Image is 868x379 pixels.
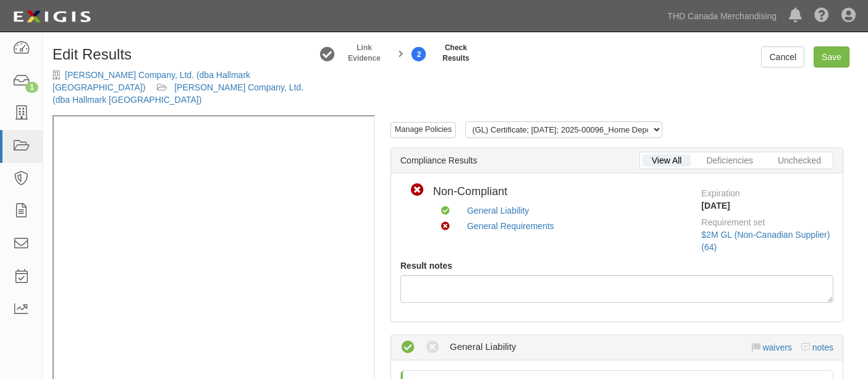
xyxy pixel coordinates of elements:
a: Save [814,46,849,68]
i: Compliant [400,340,416,355]
i: Non-Compliant [441,222,450,231]
strong: Link Evidence [342,43,387,64]
a: Manage Policies [390,122,456,138]
i: Compliant [441,207,450,216]
a: Unchecked [769,154,830,167]
i: Non-Compliant [410,183,425,198]
a: waivers [762,342,791,352]
label: Expiration [701,183,739,199]
a: General Requirements [467,221,554,231]
label: Requirement set [701,212,765,229]
i: Non-Compliant [425,340,440,355]
div: [DATE] [701,199,833,212]
a: THD Canada Merchandising [661,4,783,28]
label: Result notes [400,259,452,272]
div: Compliance Results [391,148,843,173]
strong: Check Results [433,43,478,64]
a: [PERSON_NAME] Company, Ltd. (dba Hallmark [GEOGRAPHIC_DATA]) [53,70,250,92]
a: [PERSON_NAME] Company, Ltd. (dba Hallmark [GEOGRAPHIC_DATA]) [53,82,303,105]
h4: Non-Compliant [433,186,673,198]
a: $2M GL (Non-Canadian Supplier) (64) [701,230,830,252]
div: General Liability [450,340,516,353]
a: General Liability [467,206,529,216]
a: Cancel [761,46,804,68]
a: View All [643,154,691,167]
a: notes [812,342,833,352]
i: Help Center - Complianz [814,9,829,24]
a: Deficiencies [697,154,762,167]
strong: 2 [410,47,428,62]
a: Check Results [410,40,428,67]
a: Link Evidence [318,40,337,67]
div: 1 [25,82,38,93]
h1: Edit Results [53,46,309,63]
img: logo-5460c22ac91f19d4615b14bd174203de0afe785f0fc80cf4dbbc73dc1793850b.png [9,6,95,28]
